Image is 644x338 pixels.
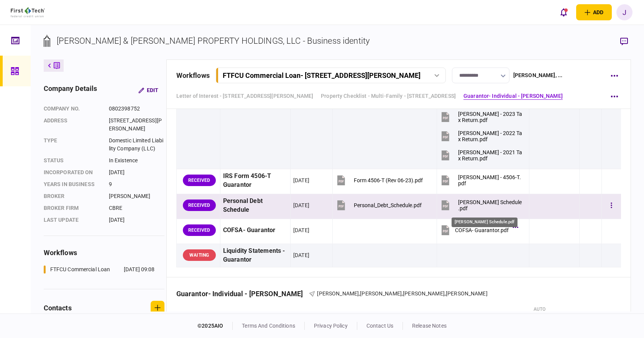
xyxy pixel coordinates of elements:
button: Cullum, Keith - 4506-T.pdf [440,172,522,189]
button: Cullum, Keith - 2021 Tax Return.pdf [440,147,522,164]
div: [DATE] 09:08 [124,265,155,274]
div: incorporated on [44,168,101,176]
th: last update [289,301,331,328]
button: Cullum, Keith - 2022 Tax Return.pdf [440,128,522,145]
div: workflows [176,70,210,81]
div: [DATE] [293,176,309,184]
div: Cullum, Keith - Debt Schedule.pdf [458,199,522,211]
div: Personal Debt Schedule [223,197,287,214]
button: J [616,4,632,20]
span: , [445,290,446,297]
button: Edit [132,83,164,97]
div: FTFCU Commercial Loan [50,265,110,274]
a: privacy policy [314,323,348,329]
div: Broker [44,192,101,200]
th: Files uploaded [430,301,530,328]
button: FTFCU Commercial Loan- [STREET_ADDRESS][PERSON_NAME] [216,68,446,83]
div: [DATE] [293,201,309,209]
div: [STREET_ADDRESS][PERSON_NAME] [109,117,164,133]
div: company details [44,83,97,97]
div: years in business [44,180,101,188]
a: Letter of Interest - [STREET_ADDRESS][PERSON_NAME] [176,92,314,100]
div: Cullum, Keith - 4506-T.pdf [458,174,522,186]
div: Guarantor- Individual - [PERSON_NAME] [176,290,309,298]
a: contact us [366,323,393,329]
div: [DATE] [109,216,164,224]
div: [PERSON_NAME] [109,192,164,200]
div: RECEIVED [183,224,216,236]
span: [PERSON_NAME] [446,290,488,297]
div: [PERSON_NAME] , ... [513,71,562,79]
div: status [44,157,101,165]
div: CBRE [109,204,164,212]
div: [PERSON_NAME] Schedule.pdf [452,218,517,227]
div: contacts [44,303,72,313]
div: Liquidity Statements - Guarantor [223,247,287,264]
div: 9 [109,180,164,188]
div: © 2025 AIO [197,322,233,330]
div: RECEIVED [183,200,216,211]
a: FTFCU Commercial Loan[DATE] 09:08 [44,265,155,274]
a: release notes [412,323,447,329]
div: Type [44,137,101,153]
button: Cullum, Keith - 2023 Tax Return.pdf [440,109,522,126]
th: notes [579,301,602,328]
div: FTFCU Commercial Loan - [STREET_ADDRESS][PERSON_NAME] [223,71,421,79]
div: last update [44,216,101,224]
button: Personal_Debt_Schedule.pdf [335,197,422,214]
button: Form 4506-T (Rev 06-23).pdf [335,172,423,189]
img: client company logo [11,7,45,17]
div: address [44,117,101,133]
div: company no. [44,105,101,113]
div: Personal_Debt_Schedule.pdf [354,202,422,208]
div: [DATE] [109,168,164,176]
div: RECEIVED [183,175,216,186]
button: open notifications list [555,4,572,20]
button: open adding identity options [576,4,612,20]
span: , [359,290,360,297]
th: auto classification [530,301,579,328]
div: Form 4506-T (Rev 06-23).pdf [354,177,423,183]
div: WAITING [183,249,216,261]
div: workflows [44,247,164,258]
div: COFSA- Guarantor.pdf [455,227,509,233]
div: Cullum, Keith - 2021 Tax Return.pdf [458,149,522,162]
button: Cullum, Keith - Debt Schedule.pdf [440,197,522,214]
a: Guarantor- Individual - [PERSON_NAME] [463,92,563,100]
div: COFSA- Guarantor [223,222,287,239]
th: files sent [331,301,430,328]
div: Cullum, Keith - 2022 Tax Return.pdf [458,130,522,142]
div: broker firm [44,204,101,212]
button: COFSA- Guarantor.pdf [440,222,516,239]
th: status [176,301,220,328]
div: 0802398752 [109,105,164,113]
a: terms and conditions [242,323,295,329]
div: Cullum, Keith - 2023 Tax Return.pdf [458,111,522,123]
span: [PERSON_NAME] [403,290,445,297]
span: , [402,290,403,297]
span: [PERSON_NAME] [360,290,402,297]
span: [PERSON_NAME] [317,290,359,297]
a: Property Checklist - Multi-Family - [STREET_ADDRESS] [321,92,456,100]
div: IRS Form 4506-T Guarantor [223,172,287,190]
div: [DATE] [293,226,309,234]
div: Domestic Limited Liability Company (LLC) [109,137,164,153]
div: [PERSON_NAME] & [PERSON_NAME] PROPERTY HOLDINGS, LLC - Business identity [57,35,370,47]
th: Information item [220,301,289,328]
div: In Existence [109,157,164,165]
div: [DATE] [293,251,309,259]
